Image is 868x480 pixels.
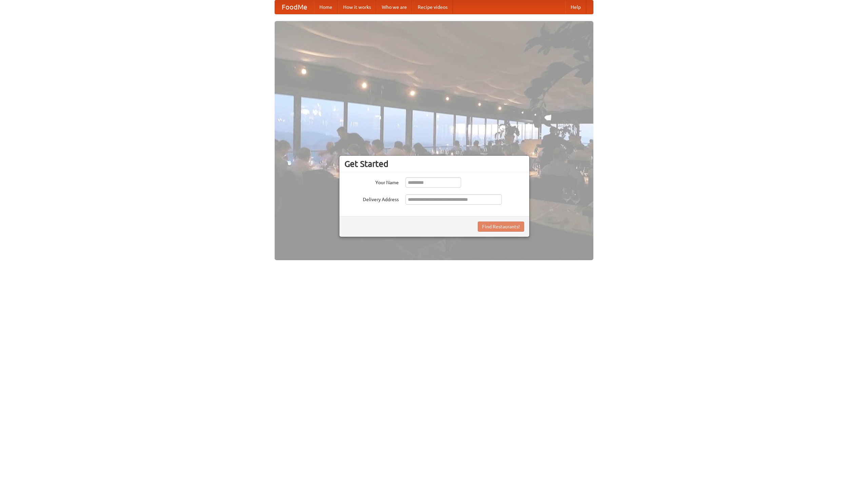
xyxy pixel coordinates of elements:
label: Your Name [344,177,399,186]
a: How it works [338,0,376,14]
a: Recipe videos [412,0,453,14]
a: Home [314,0,338,14]
a: Who we are [376,0,412,14]
button: Find Restaurants! [478,222,524,232]
a: Help [565,0,586,14]
label: Delivery Address [344,194,399,203]
a: FoodMe [275,0,314,14]
h3: Get Started [344,159,524,169]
